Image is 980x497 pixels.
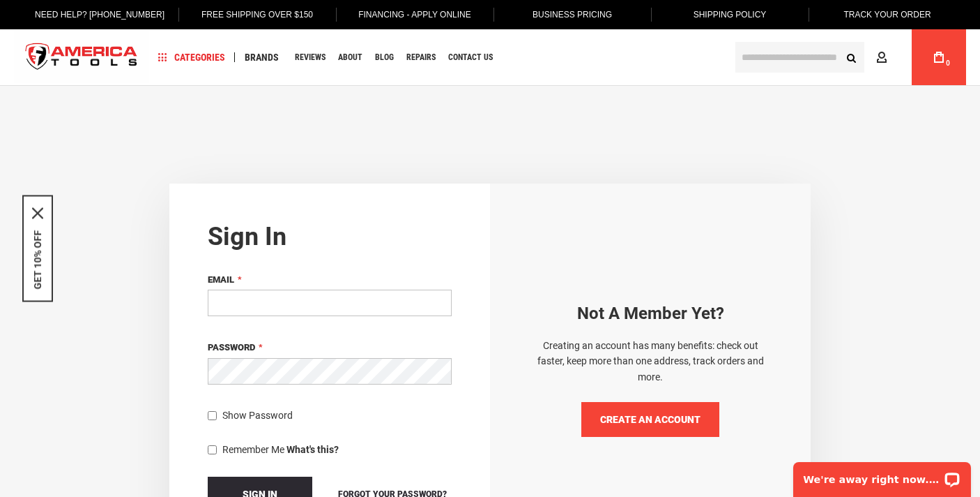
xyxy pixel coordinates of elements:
[442,48,499,67] a: Contact Us
[32,208,43,219] svg: close icon
[222,410,293,421] span: Show Password
[338,53,362,61] span: About
[448,53,493,61] span: Contact Us
[158,52,225,62] span: Categories
[14,31,149,84] a: store logo
[286,444,339,455] strong: What's this?
[406,53,436,61] span: Repairs
[238,48,285,67] a: Brands
[32,208,43,219] button: Close
[400,48,442,67] a: Repairs
[577,304,724,323] strong: Not a Member yet?
[208,274,234,285] span: Email
[222,444,284,455] span: Remember Me
[600,414,700,425] span: Create an Account
[245,52,279,62] span: Brands
[208,222,286,251] strong: Sign in
[528,338,772,385] p: Creating an account has many benefits: check out faster, keep more than one address, track orders...
[838,44,864,71] button: Search
[289,48,332,67] a: Reviews
[784,453,980,497] iframe: LiveChat chat widget
[152,48,231,67] a: Categories
[14,31,149,84] img: America Tools
[694,10,767,20] span: Shipping Policy
[369,48,400,67] a: Blog
[581,402,719,437] a: Create an Account
[295,53,326,61] span: Reviews
[375,53,394,61] span: Blog
[32,230,43,290] button: GET 10% OFF
[946,59,950,67] span: 0
[332,48,369,67] a: About
[926,29,952,85] a: 0
[208,342,255,353] span: Password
